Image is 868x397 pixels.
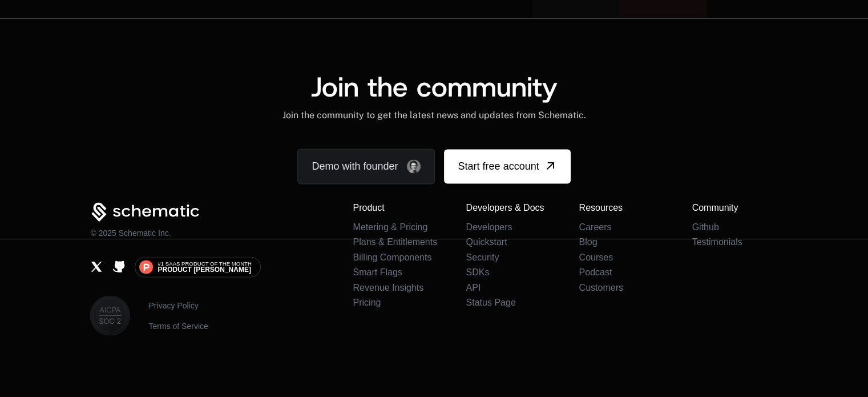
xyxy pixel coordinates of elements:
img: tab_domain_overview_orange.svg [31,66,40,75]
div: Keywords by Traffic [126,67,192,75]
a: Metering & Pricing [353,222,427,231]
a: [object Object] [444,149,570,183]
img: tab_keywords_by_traffic_grey.svg [114,66,123,75]
a: Revenue Insights [353,282,423,292]
a: Smart Flags [353,267,402,276]
span: Product [PERSON_NAME] [158,266,251,272]
a: X [90,260,103,273]
span: #1 SaaS Product of the Month [158,260,251,266]
a: Plans & Entitlements [353,236,437,246]
a: Testimonials [692,236,742,246]
img: website_grey.svg [18,30,27,39]
a: Github [692,222,718,231]
div: Join the community to get the latest news and updates from Schematic. [282,110,586,121]
a: Developers [466,222,512,231]
h3: Resources [579,202,664,212]
span: Join the community [310,69,557,105]
h3: Developers & Docs [466,202,551,212]
img: SOC II & Aicapa [90,295,130,335]
a: Terms of Service [148,320,208,331]
a: Quickstart [466,236,507,246]
div: Domain: [DOMAIN_NAME] [30,30,126,39]
a: Blog [579,236,597,246]
img: Founder [407,159,421,173]
a: Privacy Policy [148,299,208,311]
a: Careers [579,222,611,231]
a: Customers [579,282,623,292]
a: Status Page [466,297,515,307]
a: SDKs [466,267,489,276]
img: logo_orange.svg [18,18,27,27]
p: © 2025 Schematic Inc. [90,227,171,238]
a: #1 SaaS Product of the MonthProduct [PERSON_NAME] [135,256,260,277]
a: Billing Components [353,252,431,262]
a: Github [112,260,126,273]
h3: Product [353,202,438,212]
div: Domain Overview [43,67,102,75]
a: API [466,282,481,292]
div: v 4.0.25 [32,18,56,27]
a: Podcast [579,267,612,276]
a: Demo with founder, ,[object Object] [297,149,435,184]
a: Security [466,252,499,262]
a: Pricing [353,297,381,307]
a: Courses [579,252,613,262]
h3: Community [692,202,777,212]
span: Start free account [458,158,539,174]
